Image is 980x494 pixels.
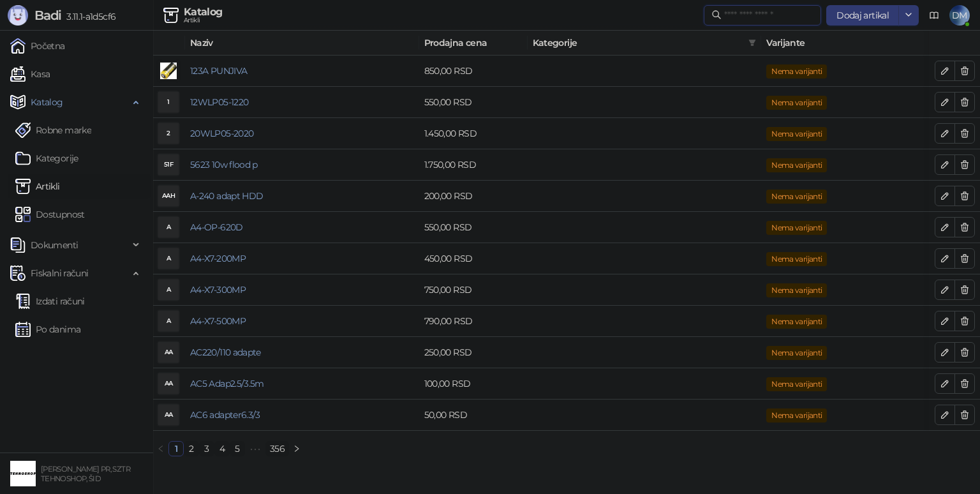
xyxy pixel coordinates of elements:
span: 3.11.1-a1d5cf6 [61,11,115,22]
td: 450,00 RSD [419,243,528,274]
a: Po danima [15,317,80,342]
span: right [293,445,301,453]
a: Dostupnost [15,202,85,227]
span: Nema varijanti [766,408,827,423]
div: AA [158,373,179,394]
a: A4-X7-200MP [190,253,246,264]
a: 4 [215,442,229,456]
div: A [158,217,179,237]
span: ••• [245,441,265,456]
div: AA [158,342,179,363]
div: Artikli [184,17,223,24]
span: filter [746,33,759,52]
a: A4-X7-300MP [190,284,246,296]
span: Kategorije [533,36,744,50]
td: AC6 adapter6.3/3 [185,400,419,431]
td: A4-X7-300MP [185,274,419,306]
td: 5623 10w flood p [185,149,419,181]
a: 3 [200,442,214,456]
a: Kasa [10,61,50,87]
td: A4-OP-620D [185,212,419,243]
a: 123A PUNJIVA [190,65,247,77]
a: AC5 Adap2.5/3.5m [190,378,264,389]
li: 3 [199,441,214,456]
td: A4-X7-500MP [185,306,419,337]
span: Nema varijanti [766,283,827,297]
div: AAH [158,186,179,206]
td: AC220/110 adapte [185,337,419,368]
a: AC6 adapter6.3/3 [190,409,260,421]
td: 850,00 RSD [419,56,528,87]
span: Katalog [31,89,63,115]
span: Nema varijanti [766,127,827,141]
li: 2 [184,441,199,456]
li: 5 [230,441,245,456]
button: right [289,441,304,456]
a: Kategorije [15,146,78,171]
td: 550,00 RSD [419,87,528,118]
a: Početna [10,33,65,59]
td: 790,00 RSD [419,306,528,337]
button: left [153,441,168,456]
button: Dodaj artikal [826,5,899,26]
li: 356 [265,441,289,456]
div: 1 [158,92,179,112]
li: Sledećih 5 Strana [245,441,265,456]
a: A4-X7-500MP [190,315,246,327]
a: 12WLP05-1220 [190,96,248,108]
th: Naziv [185,31,419,56]
td: 100,00 RSD [419,368,528,400]
span: Dokumenti [31,232,78,258]
a: Izdati računi [15,288,85,314]
span: DM [949,5,970,26]
li: Prethodna strana [153,441,168,456]
td: A-240 adapt HDD [185,181,419,212]
img: Artikli [15,179,31,194]
span: Badi [34,8,61,23]
td: A4-X7-200MP [185,243,419,274]
a: Robne marke [15,117,91,143]
div: Katalog [184,7,223,17]
li: 1 [168,441,184,456]
span: Nema varijanti [766,64,827,79]
a: ArtikliArtikli [15,174,60,199]
div: A [158,248,179,269]
th: Prodajna cena [419,31,528,56]
td: 1.750,00 RSD [419,149,528,181]
td: 200,00 RSD [419,181,528,212]
a: 1 [169,442,183,456]
span: Dodaj artikal [836,10,889,21]
a: 20WLP05-2020 [190,128,253,139]
a: 5623 10w flood p [190,159,258,170]
span: Nema varijanti [766,96,827,110]
span: Nema varijanti [766,252,827,266]
td: 50,00 RSD [419,400,528,431]
td: 1.450,00 RSD [419,118,528,149]
td: 550,00 RSD [419,212,528,243]
img: 64x64-companyLogo-68805acf-9e22-4a20-bcb3-9756868d3d19.jpeg [10,461,36,486]
div: AA [158,405,179,425]
span: Nema varijanti [766,315,827,329]
img: Artikli [163,8,179,23]
td: AC5 Adap2.5/3.5m [185,368,419,400]
div: A [158,280,179,300]
span: left [157,445,165,453]
span: Nema varijanti [766,221,827,235]
div: 51F [158,154,179,175]
span: Nema varijanti [766,190,827,204]
span: Nema varijanti [766,158,827,172]
a: Dokumentacija [924,5,944,26]
td: 750,00 RSD [419,274,528,306]
a: AC220/110 adapte [190,347,261,358]
td: 250,00 RSD [419,337,528,368]
a: 2 [184,442,198,456]
td: 20WLP05-2020 [185,118,419,149]
a: 356 [266,442,288,456]
div: A [158,311,179,331]
small: [PERSON_NAME] PR, SZTR TEHNOSHOP, ŠID [41,465,130,483]
li: 4 [214,441,230,456]
a: 5 [230,442,244,456]
span: Fiskalni računi [31,260,88,286]
td: 12WLP05-1220 [185,87,419,118]
span: Nema varijanti [766,346,827,360]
